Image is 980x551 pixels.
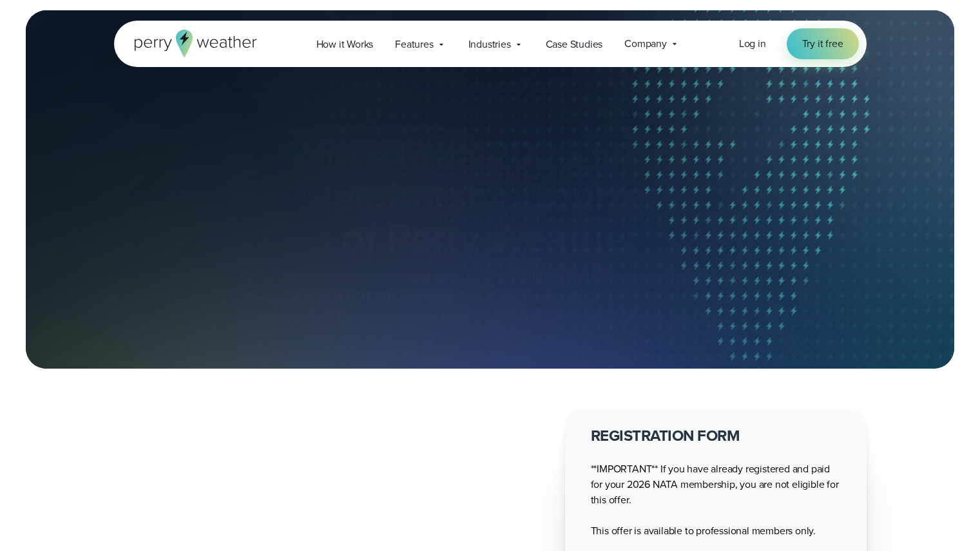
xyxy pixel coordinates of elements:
strong: REGISTRATION FORM [591,424,740,447]
a: Try it free [787,28,859,59]
span: Features [395,37,433,52]
span: How it Works [316,37,374,52]
a: Log in [739,36,766,52]
a: Case Studies [535,31,614,57]
span: Industries [468,37,511,52]
span: Company [624,36,667,52]
a: How it Works [305,31,385,57]
div: **IMPORTANT** If you have already registered and paid for your 2026 NATA membership, you are not ... [591,425,841,539]
span: Log in [739,36,766,51]
span: Case Studies [546,37,603,52]
span: Try it free [802,36,843,52]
